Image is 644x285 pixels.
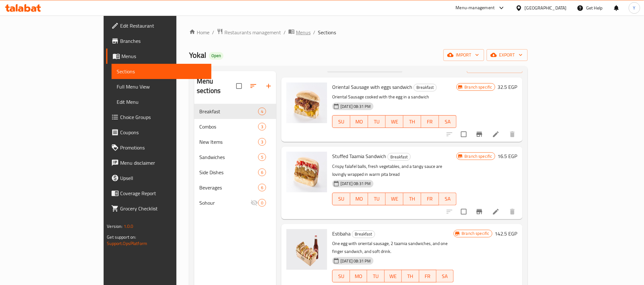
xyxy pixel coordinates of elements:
[422,272,434,281] span: FR
[199,169,258,176] span: Side Dishes
[112,64,211,79] a: Sections
[370,272,382,281] span: TU
[124,222,134,230] span: 1.0.0
[442,194,454,203] span: SA
[199,199,250,207] div: Sohour
[385,270,402,282] button: WE
[352,230,375,238] div: Breakfast
[495,229,517,238] h6: 142.5 EGP
[439,272,451,281] span: SA
[258,109,266,115] span: 4
[492,208,500,215] a: Edit menu item
[472,63,517,71] span: Manage items
[406,117,419,126] span: TH
[436,270,454,282] button: SA
[199,153,258,161] div: Sandwiches
[112,79,211,94] a: Full Menu View
[442,117,454,126] span: SA
[353,117,366,126] span: MO
[117,83,206,90] span: Full Menu View
[338,103,373,109] span: [DATE] 08:31 PM
[246,78,261,94] span: Sort sections
[199,184,258,191] div: Beverages
[318,29,336,36] span: Sections
[261,78,276,94] button: Add section
[258,123,266,130] div: items
[492,130,500,138] a: Edit menu item
[258,169,266,176] div: items
[106,18,211,33] a: Edit Restaurant
[106,201,211,216] a: Grocery Checklist
[353,194,366,203] span: MO
[443,49,484,61] button: import
[296,29,311,36] span: Menus
[404,272,416,281] span: TH
[281,62,316,72] h2: Menu items
[258,124,266,130] span: 3
[199,123,258,130] span: Combos
[120,113,206,121] span: Choice Groups
[332,151,386,161] span: Stuffed Taamia Sandwich
[353,272,365,281] span: MO
[332,240,454,255] p: One egg with oriental sausage, 2 taamia sandwiches, and one finger sandwich, and soft drink.
[209,53,223,58] span: Open
[217,28,281,36] a: Restaurants management
[194,149,276,165] div: Sandwiches5
[459,230,492,236] span: Branch specific
[335,272,347,281] span: SU
[457,205,470,218] span: Select to update
[106,125,211,140] a: Coupons
[106,140,211,155] a: Promotions
[487,49,528,61] button: export
[120,22,206,30] span: Edit Restaurant
[194,104,276,119] div: Breakfast4
[232,79,246,93] span: Select all sections
[424,117,436,126] span: FR
[258,184,266,191] div: items
[258,138,266,146] div: items
[472,127,487,142] button: Branch-specific-item
[209,52,223,60] div: Open
[332,115,350,128] button: SU
[386,193,403,205] button: WE
[332,82,412,92] span: Oriental Sausage with eggs sandwich
[332,93,456,101] p: Oriental Sausage cooked with the egg in a sandwich
[212,29,214,36] li: /
[107,239,147,248] a: Support.OpsPlatform
[286,83,327,123] img: Oriental Sausage with eggs sandwich
[371,117,383,126] span: TU
[388,117,401,126] span: WE
[120,159,206,167] span: Menu disclaimer
[120,174,206,182] span: Upsell
[121,52,206,60] span: Menus
[505,204,520,219] button: delete
[288,28,311,36] a: Menus
[106,109,211,125] a: Choice Groups
[421,115,439,128] button: FR
[189,28,528,36] nav: breadcrumb
[199,108,258,115] div: Breakfast
[462,153,495,159] span: Branch specific
[419,270,436,282] button: FR
[258,154,266,160] span: 5
[194,134,276,149] div: New Items3
[106,155,211,170] a: Menu disclaimer
[194,180,276,195] div: Beverages6
[498,83,517,91] h6: 32.5 EGP
[284,29,286,36] li: /
[107,222,122,230] span: Version:
[120,205,206,212] span: Grocery Checklist
[258,108,266,115] div: items
[449,51,479,59] span: import
[462,84,495,90] span: Branch specific
[332,162,456,178] p: Crispy falafel balls, fresh vegetables, and a tangy sauce are lovingly wrapped in warm pita bread
[194,165,276,180] div: Side Dishes6
[194,119,276,134] div: Combos3
[498,152,517,161] h6: 16.5 EGP
[106,49,211,64] a: Menus
[332,193,350,205] button: SU
[406,194,419,203] span: TH
[387,272,399,281] span: WE
[403,193,421,205] button: TH
[505,127,520,142] button: delete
